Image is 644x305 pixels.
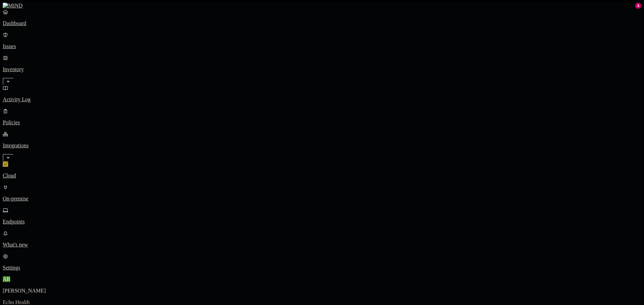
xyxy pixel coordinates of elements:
a: Inventory [3,55,641,84]
p: [PERSON_NAME] [3,288,641,294]
p: Dashboard [3,20,641,26]
a: MIND [3,3,641,9]
a: Integrations [3,131,641,160]
a: What's new [3,230,641,248]
p: Issues [3,43,641,49]
p: Activity Log [3,96,641,103]
a: Settings [3,253,641,271]
p: Inventory [3,66,641,72]
p: Integrations [3,143,641,149]
p: On-premise [3,196,641,202]
a: Issues [3,32,641,49]
a: Endpoints [3,207,641,225]
p: Cloud [3,173,641,179]
p: Endpoints [3,219,641,225]
a: Cloud [3,161,641,179]
p: Policies [3,119,641,126]
p: What's new [3,242,641,248]
span: AB [3,276,10,282]
a: On-premise [3,184,641,202]
img: MIND [3,3,23,9]
a: Activity Log [3,85,641,103]
a: Policies [3,108,641,126]
div: 4 [635,3,641,9]
a: Dashboard [3,9,641,26]
p: Settings [3,265,641,271]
